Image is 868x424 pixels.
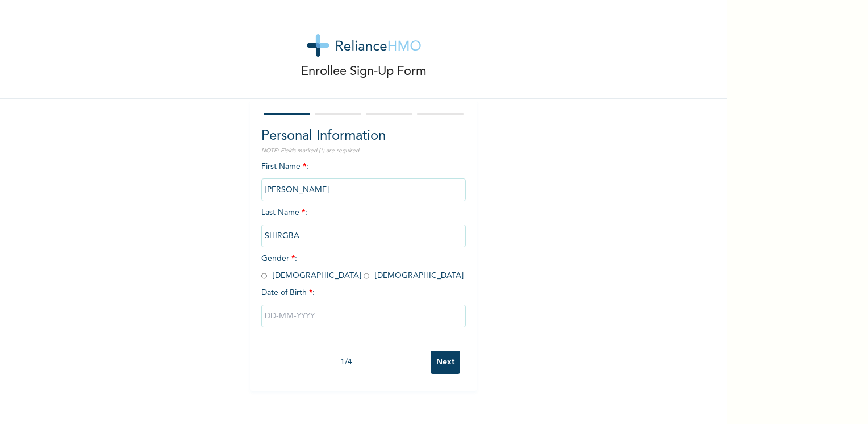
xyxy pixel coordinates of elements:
span: Gender : [DEMOGRAPHIC_DATA] [DEMOGRAPHIC_DATA] [261,255,464,280]
input: Enter your first name [261,178,466,201]
h2: Personal Information [261,126,466,147]
input: Enter your last name [261,225,466,247]
span: Last Name : [261,209,466,240]
span: First Name : [261,163,466,194]
p: NOTE: Fields marked (*) are required [261,147,466,155]
input: DD-MM-YYYY [261,305,466,327]
img: logo [307,34,421,57]
input: Next [431,351,460,374]
div: 1 / 4 [261,356,431,368]
p: Enrollee Sign-Up Form [301,63,427,81]
span: Date of Birth : [261,287,315,299]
